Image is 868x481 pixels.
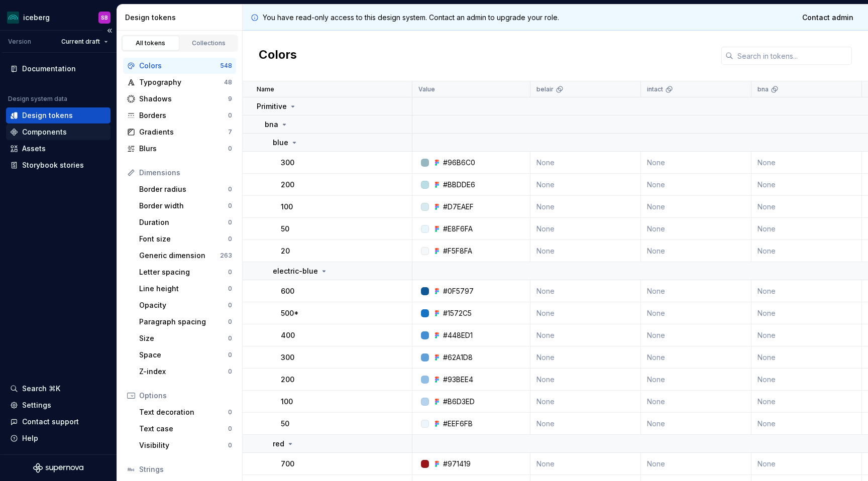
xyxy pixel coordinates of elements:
[530,369,641,391] td: None
[139,234,228,244] div: Font size
[281,246,290,256] p: 20
[228,235,232,243] div: 0
[123,58,236,74] a: Colors548
[125,13,238,23] div: Design tokens
[135,404,236,420] a: Text decoration0
[139,300,228,310] div: Opacity
[139,267,228,277] div: Letter spacing
[123,124,236,140] a: Gradients7
[22,144,46,154] div: Assets
[123,74,236,90] a: Typography48
[2,7,115,28] button: icebergSB
[7,12,19,24] img: 418c6d47-6da6-4103-8b13-b5999f8989a1.png
[641,413,751,435] td: None
[220,252,232,260] div: 263
[751,413,862,435] td: None
[530,324,641,346] td: None
[8,38,31,46] div: Version
[228,351,232,359] div: 0
[530,302,641,324] td: None
[281,375,294,385] p: 200
[139,284,228,294] div: Line height
[57,35,113,49] button: Current draft
[443,224,473,234] div: #E8F6FA
[751,346,862,369] td: None
[228,285,232,293] div: 0
[135,364,236,380] a: Z-index0
[123,141,236,157] a: Blurs0
[281,286,294,296] p: 600
[139,367,228,377] div: Z-index
[257,101,287,111] p: Primitive
[228,185,232,193] div: 0
[135,330,236,346] a: Size0
[641,280,751,302] td: None
[530,152,641,174] td: None
[530,218,641,240] td: None
[443,308,472,318] div: #1572C5
[126,39,176,47] div: All tokens
[135,314,236,330] a: Paragraph spacing0
[443,397,475,407] div: #B6D3ED
[228,202,232,210] div: 0
[281,180,294,190] p: 200
[530,240,641,262] td: None
[259,47,297,65] h2: Colors
[228,318,232,326] div: 0
[641,196,751,218] td: None
[443,459,471,469] div: #971419
[257,85,274,93] p: Name
[6,124,111,140] a: Components
[101,14,108,22] div: SB
[139,94,228,104] div: Shadows
[22,433,38,443] div: Help
[281,158,294,168] p: 300
[641,302,751,324] td: None
[751,152,862,174] td: None
[281,397,293,407] p: 100
[751,391,862,413] td: None
[135,437,236,453] a: Visibility0
[641,453,751,475] td: None
[751,280,862,302] td: None
[443,286,474,296] div: #0F5797
[751,302,862,324] td: None
[273,266,318,276] p: electric-blue
[6,430,111,446] button: Help
[641,346,751,369] td: None
[281,352,294,363] p: 300
[135,264,236,280] a: Letter spacing0
[443,246,472,256] div: #F5F8FA
[184,39,234,47] div: Collections
[102,24,117,38] button: Collapse sidebar
[641,218,751,240] td: None
[22,64,76,74] div: Documentation
[135,198,236,214] a: Border width0
[139,440,228,450] div: Visibility
[135,181,236,197] a: Border radius0
[228,441,232,449] div: 0
[224,78,232,86] div: 48
[228,334,232,342] div: 0
[135,421,236,437] a: Text case0
[139,350,228,360] div: Space
[123,107,236,124] a: Borders0
[641,369,751,391] td: None
[751,324,862,346] td: None
[418,85,435,93] p: Value
[263,13,559,23] p: You have read-only access to this design system. Contact an admin to upgrade your role.
[530,346,641,369] td: None
[135,297,236,313] a: Opacity0
[265,119,278,130] p: bna
[281,330,295,340] p: 400
[273,138,288,148] p: blue
[281,224,289,234] p: 50
[139,407,228,417] div: Text decoration
[751,240,862,262] td: None
[228,145,232,153] div: 0
[641,391,751,413] td: None
[228,408,232,416] div: 0
[281,202,293,212] p: 100
[22,417,79,427] div: Contact support
[22,127,67,137] div: Components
